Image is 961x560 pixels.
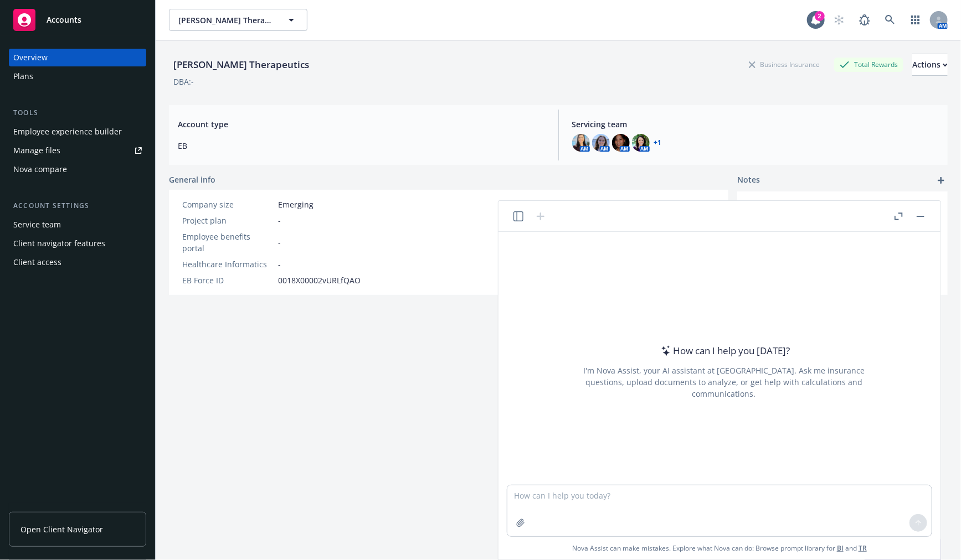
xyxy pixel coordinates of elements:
[169,58,314,72] div: [PERSON_NAME] Therapeutics
[278,199,314,210] span: Emerging
[182,215,274,226] div: Project plan
[173,76,194,87] div: DBA: -
[912,54,948,75] div: Actions
[13,123,122,141] div: Employee experience builder
[743,58,825,71] div: Business Insurance
[815,11,825,21] div: 2
[612,134,630,152] img: photo
[278,237,281,248] span: -
[568,365,880,400] div: I'm Nova Assist, your AI assistant at [GEOGRAPHIC_DATA]. Ask me insurance questions, upload docum...
[182,199,274,210] div: Company size
[834,58,903,71] div: Total Rewards
[859,543,867,553] a: TR
[905,9,927,31] a: Switch app
[9,123,146,141] a: Employee experience builder
[9,68,146,85] a: Plans
[572,118,939,130] span: Servicing team
[572,537,867,559] span: Nova Assist can make mistakes. Explore what Nova can do: Browse prompt library for and
[879,9,901,31] a: Search
[828,9,850,31] a: Start snowing
[20,523,103,535] span: Open Client Navigator
[13,49,48,66] div: Overview
[9,200,146,211] div: Account settings
[9,235,146,252] a: Client navigator features
[9,253,146,271] a: Client access
[47,15,81,24] span: Accounts
[632,134,650,152] img: photo
[182,258,274,270] div: Healthcare Informatics
[278,274,361,286] span: 0018X00002vURLfQAO
[572,134,590,152] img: photo
[13,216,61,234] div: Service team
[9,216,146,234] a: Service team
[854,9,876,31] a: Report a Bug
[592,134,610,152] img: photo
[658,344,790,358] div: How can I help you [DATE]?
[169,174,215,185] span: General info
[9,49,146,66] a: Overview
[13,142,60,159] div: Manage files
[13,235,105,252] div: Client navigator features
[934,174,948,187] a: add
[837,543,844,553] a: BI
[13,68,33,85] div: Plans
[9,142,146,159] a: Manage files
[178,14,274,26] span: [PERSON_NAME] Therapeutics
[13,160,67,178] div: Nova compare
[278,258,281,270] span: -
[278,215,281,226] span: -
[182,231,274,254] div: Employee benefits portal
[169,9,307,31] button: [PERSON_NAME] Therapeutics
[178,140,545,152] span: EB
[182,274,274,286] div: EB Force ID
[178,118,545,130] span: Account type
[654,139,662,146] a: +1
[912,54,948,76] button: Actions
[737,174,760,187] span: Notes
[13,253,61,271] div: Client access
[9,160,146,178] a: Nova compare
[9,107,146,118] div: Tools
[9,4,146,35] a: Accounts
